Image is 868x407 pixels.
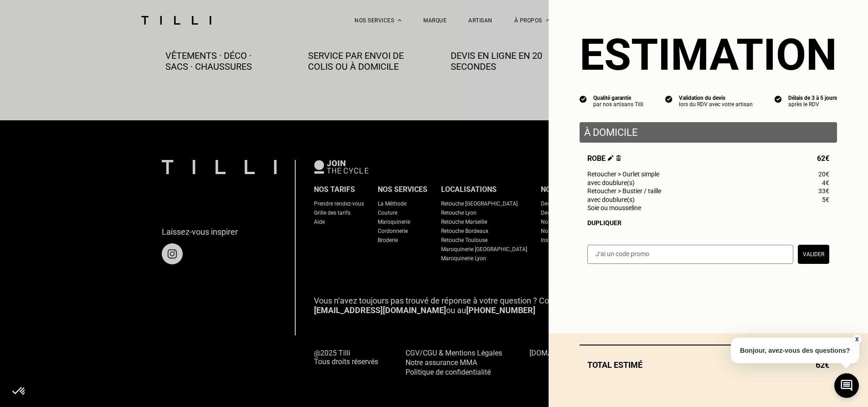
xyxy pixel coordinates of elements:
div: Qualité garantie [593,95,643,101]
section: Estimation [580,29,837,80]
img: icon list info [580,95,587,103]
span: 4€ [822,179,829,186]
div: lors du RDV avec votre artisan [679,101,753,108]
span: Retoucher > Ourlet simple [587,170,659,178]
span: Retoucher > Bustier / taille [587,187,661,195]
span: Soie ou mousseline [587,204,641,211]
div: Total estimé [580,360,837,370]
span: avec doublure(s) [587,179,635,186]
span: avec doublure(s) [587,196,635,203]
button: Valider [798,245,829,264]
p: Bonjour, avez-vous des questions? [731,338,859,363]
div: Dupliquer [587,219,829,227]
img: Éditer [608,155,614,161]
span: 62€ [817,154,829,163]
img: icon list info [775,95,782,103]
div: par nos artisans Tilli [593,101,643,108]
span: Robe [587,154,621,163]
img: Supprimer [616,155,621,161]
img: icon list info [665,95,673,103]
div: après le RDV [788,101,837,108]
span: 20€ [818,170,829,178]
p: À domicile [584,127,832,138]
input: J‘ai un code promo [587,245,793,264]
div: Validation du devis [679,95,753,101]
button: X [852,335,861,345]
div: Délais de 3 à 5 jours [788,95,837,101]
span: 5€ [822,196,829,203]
span: 33€ [818,187,829,195]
